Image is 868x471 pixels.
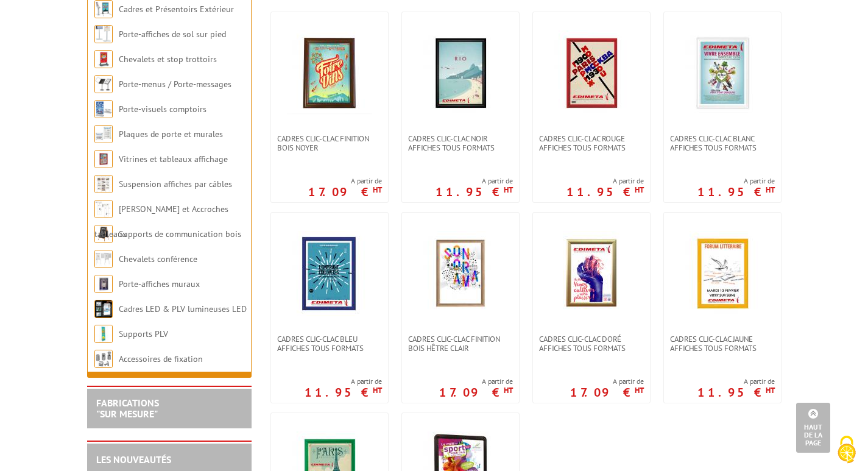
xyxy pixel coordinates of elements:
[570,377,644,386] span: A partir de
[563,231,619,316] img: Cadres clic-clac doré affiches tous formats
[94,50,113,68] img: Chevalets et stop trottoirs
[766,385,775,395] sup: HT
[796,403,830,453] a: Haut de la page
[549,30,634,116] img: Cadres clic-clac rouge affiches tous formats
[570,389,644,396] p: 17.09 €
[119,154,228,165] a: Vitrines et tableaux affichage
[305,377,382,386] span: A partir de
[94,150,113,168] img: Vitrines et tableaux affichage
[697,389,775,396] p: 11.95 €
[697,176,775,186] span: A partir de
[271,134,388,152] a: CADRES CLIC-CLAC FINITION BOIS NOYER
[504,385,513,395] sup: HT
[373,385,382,395] sup: HT
[831,434,862,465] img: Cookies (fenêtre modale)
[566,188,644,196] p: 11.95 €
[680,30,765,116] img: Cadres clic-clac blanc affiches tous formats
[504,185,513,195] sup: HT
[402,335,519,353] a: Cadres clic-clac finition Bois Hêtre clair
[94,350,113,368] img: Accessoires de fixation
[94,75,113,93] img: Porte-menus / Porte-messages
[670,335,775,353] span: Cadres clic-clac jaune affiches tous formats
[119,328,168,339] a: Supports PLV
[119,79,231,90] a: Porte-menus / Porte-messages
[94,25,113,43] img: Porte-affiches de sol sur pied
[664,134,781,152] a: Cadres clic-clac blanc affiches tous formats
[119,303,247,314] a: Cadres LED & PLV lumineuses LED
[533,335,650,353] a: Cadres clic-clac doré affiches tous formats
[287,231,372,316] img: Cadres clic-clac bleu affiches tous formats
[436,176,513,186] span: A partir de
[119,29,226,40] a: Porte-affiches de sol sur pied
[439,389,513,396] p: 17.09 €
[277,335,382,353] span: Cadres clic-clac bleu affiches tous formats
[94,325,113,343] img: Supports PLV
[402,134,519,152] a: Cadres clic-clac noir affiches tous formats
[94,175,113,193] img: Suspension affiches par câbles
[94,250,113,268] img: Chevalets conférence
[94,200,113,218] img: Cimaises et Accroches tableaux
[305,389,382,396] p: 11.95 €
[670,134,775,152] span: Cadres clic-clac blanc affiches tous formats
[119,129,223,140] a: Plaques de porte et murales
[119,253,197,264] a: Chevalets conférence
[308,176,382,186] span: A partir de
[308,188,382,196] p: 17.09 €
[566,176,644,186] span: A partir de
[635,385,644,395] sup: HT
[119,278,200,289] a: Porte-affiches muraux
[697,377,775,386] span: A partir de
[418,30,503,116] img: Cadres clic-clac noir affiches tous formats
[436,188,513,196] p: 11.95 €
[439,377,513,386] span: A partir de
[94,100,113,118] img: Porte-visuels comptoirs
[635,185,644,195] sup: HT
[766,185,775,195] sup: HT
[94,275,113,293] img: Porte-affiches muraux
[119,4,234,15] a: Cadres et Présentoirs Extérieur
[271,335,388,353] a: Cadres clic-clac bleu affiches tous formats
[94,300,113,318] img: Cadres LED & PLV lumineuses LED
[94,125,113,143] img: Plaques de porte et murales
[697,188,775,196] p: 11.95 €
[539,134,644,152] span: Cadres clic-clac rouge affiches tous formats
[408,134,513,152] span: Cadres clic-clac noir affiches tous formats
[119,179,232,189] a: Suspension affiches par câbles
[94,204,228,239] a: [PERSON_NAME] et Accroches tableaux
[408,335,513,353] span: Cadres clic-clac finition Bois Hêtre clair
[96,453,171,466] a: LES NOUVEAUTÉS
[287,30,372,116] img: CADRES CLIC-CLAC FINITION BOIS NOYER
[539,335,644,353] span: Cadres clic-clac doré affiches tous formats
[119,104,206,115] a: Porte-visuels comptoirs
[680,231,765,316] img: Cadres clic-clac jaune affiches tous formats
[119,54,217,65] a: Chevalets et stop trottoirs
[664,335,781,353] a: Cadres clic-clac jaune affiches tous formats
[277,134,382,152] span: CADRES CLIC-CLAC FINITION BOIS NOYER
[418,231,503,316] img: Cadres clic-clac finition Bois Hêtre clair
[825,430,868,471] button: Cookies (fenêtre modale)
[119,228,241,239] a: Supports de communication bois
[119,353,203,364] a: Accessoires de fixation
[533,134,650,152] a: Cadres clic-clac rouge affiches tous formats
[373,185,382,195] sup: HT
[96,397,159,420] a: FABRICATIONS"Sur Mesure"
